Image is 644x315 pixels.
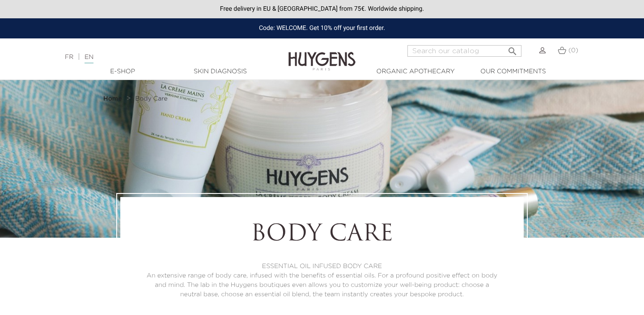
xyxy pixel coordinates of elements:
input: Search [407,45,521,57]
img: Huygens [288,38,356,72]
button:  [504,42,521,55]
span: (0) [568,47,578,54]
p: ESSENTIAL OIL INFUSED BODY CARE [145,262,499,271]
a: Body Care [135,95,168,102]
a: Our commitments [468,67,558,76]
p: An extensive range of body care, infused with the benefits of essential oils. For a profound posi... [145,271,499,299]
a: EN [85,54,93,63]
h1: Body Care [145,222,499,248]
a: FR [65,54,73,60]
a: Skin Diagnosis [175,67,265,76]
i:  [507,43,518,54]
div: | [60,52,262,63]
span: Body Care [135,96,168,102]
strong: Home [103,96,122,102]
a: Home [103,95,124,102]
a: E-Shop [78,67,167,76]
a: Organic Apothecary [371,67,460,76]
